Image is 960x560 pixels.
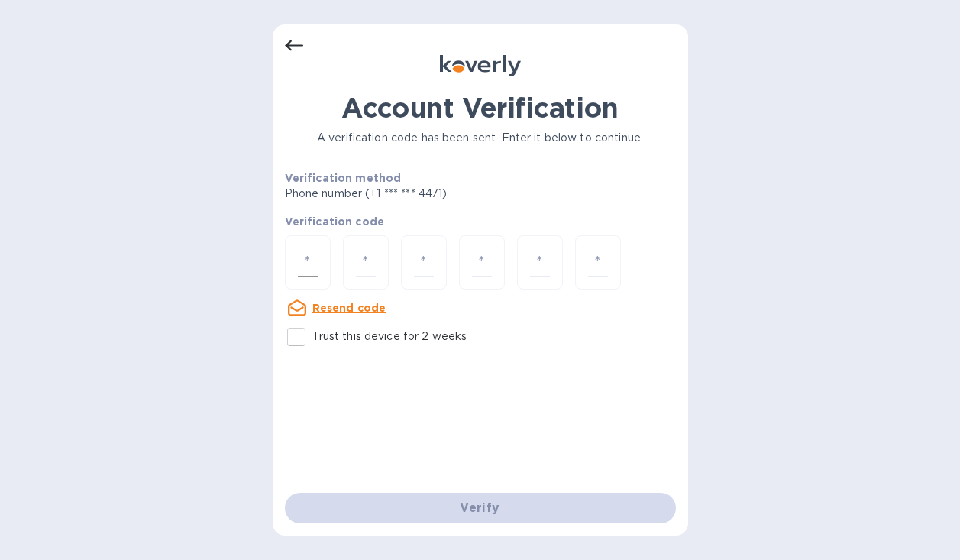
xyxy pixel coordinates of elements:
u: Resend code [312,302,386,314]
p: Verification code [285,214,676,229]
p: A verification code has been sent. Enter it below to continue. [285,130,676,146]
h1: Account Verification [285,92,676,124]
b: Verification method [285,172,402,184]
p: Trust this device for 2 weeks [312,329,467,345]
p: Phone number (+1 *** *** 4471) [285,186,564,202]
